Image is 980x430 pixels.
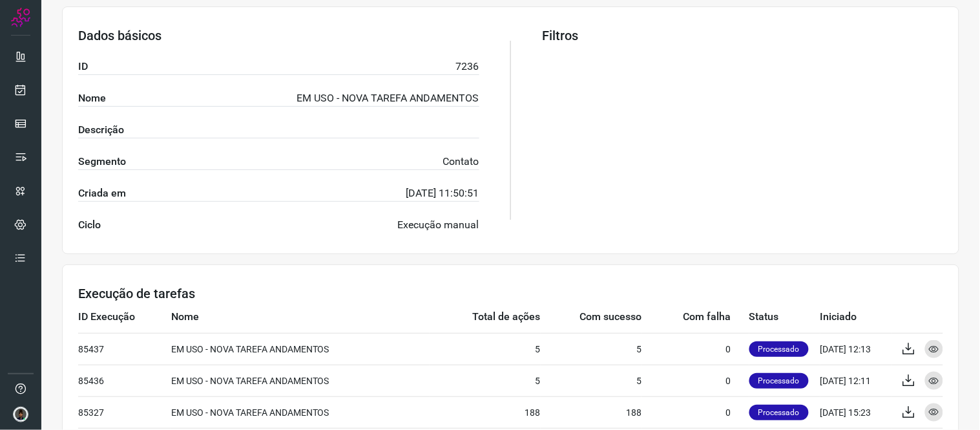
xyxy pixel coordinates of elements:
td: 188 [541,396,642,428]
td: 0 [641,365,749,396]
td: Total de ações [430,301,541,333]
td: 5 [430,333,541,365]
img: Logo [11,8,30,27]
p: 7236 [456,59,479,74]
td: 5 [541,333,642,365]
td: 0 [641,333,749,365]
td: EM USO - NOVA TAREFA ANDAMENTOS [171,333,430,365]
td: 5 [430,365,541,396]
td: Com sucesso [541,301,642,333]
td: 85436 [78,365,171,396]
td: [DATE] 12:11 [820,365,891,396]
td: Iniciado [820,301,891,333]
td: 188 [430,396,541,428]
td: 0 [641,396,749,428]
label: Nome [78,91,106,106]
label: Ciclo [78,217,101,233]
td: 5 [541,365,642,396]
h3: Filtros [542,28,943,43]
p: Execução manual [398,217,479,233]
label: Segmento [78,154,126,169]
p: [DATE] 11:50:51 [406,186,479,201]
h3: Execução de tarefas [78,286,943,301]
label: ID [78,59,88,74]
td: EM USO - NOVA TAREFA ANDAMENTOS [171,396,430,428]
img: d44150f10045ac5288e451a80f22ca79.png [13,407,28,422]
td: Com falha [641,301,749,333]
label: Descrição [78,122,124,138]
td: Status [749,301,820,333]
p: EM USO - NOVA TAREFA ANDAMENTOS [297,91,479,106]
p: Contato [443,154,479,169]
td: [DATE] 15:23 [820,396,891,428]
td: EM USO - NOVA TAREFA ANDAMENTOS [171,365,430,396]
td: 85437 [78,333,171,365]
h3: Dados básicos [78,28,479,43]
td: Nome [171,301,430,333]
p: Processado [749,373,809,389]
p: Processado [749,405,809,420]
p: Processado [749,341,809,357]
td: ID Execução [78,301,171,333]
label: Criada em [78,186,126,201]
td: 85327 [78,396,171,428]
td: [DATE] 12:13 [820,333,891,365]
